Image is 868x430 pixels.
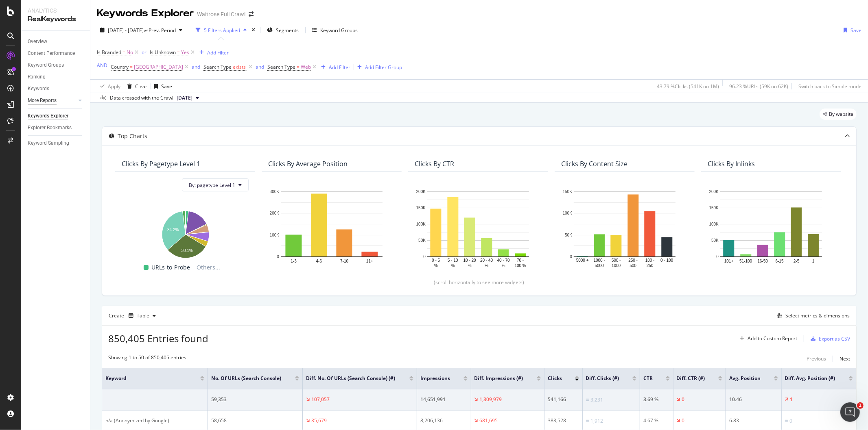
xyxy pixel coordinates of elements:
text: 0 - 100 [660,258,673,263]
img: Equal [586,420,589,422]
div: RealKeywords [28,15,83,24]
div: Switch back to Simple mode [798,83,861,90]
div: 14,651,991 [420,396,467,403]
span: URLs-to-Probe [152,263,190,272]
text: 11+ [366,259,373,264]
button: Next [840,354,850,364]
text: 2-5 [794,259,800,264]
a: Explorer Bookmarks [28,124,84,132]
text: 1-3 [291,259,297,264]
a: Ranking [28,73,84,81]
a: Keyword Groups [28,61,84,69]
div: 681,695 [480,417,498,424]
button: Save [151,80,172,93]
text: 4-6 [316,259,322,264]
svg: A chart. [415,187,542,269]
div: Clicks By Average Position [268,160,348,168]
button: Clear [124,80,147,93]
div: Select metrics & dimensions [785,312,850,319]
div: (scroll horizontally to see more widgets) [112,279,846,286]
button: [DATE] [173,93,202,103]
span: = [122,49,125,56]
svg: A chart. [122,207,249,259]
div: Apply [108,83,120,90]
text: 16-50 [757,259,768,264]
div: Clear [135,83,147,90]
span: Is Branded [97,49,121,56]
div: legacy label [820,109,857,120]
span: Avg. Position [729,375,762,382]
iframe: Intercom live chat [840,402,860,422]
a: Keyword Sampling [28,139,84,148]
span: Diff. Avg. Position (#) [785,375,837,382]
text: 0 [277,254,279,259]
text: 1 [812,259,815,264]
div: A chart. [268,187,395,269]
button: Keyword Groups [309,24,361,37]
button: Switch back to Simple mode [795,80,861,93]
button: and [192,63,200,71]
span: Yes [181,47,189,58]
text: % [451,263,455,268]
div: Explorer Bookmarks [28,124,72,132]
span: = [177,49,180,56]
div: times [250,26,257,34]
text: 51-100 [739,259,752,264]
text: 100 % [515,263,526,268]
text: 100 - [645,258,655,263]
text: 5000 [595,263,604,268]
div: Keywords Explorer [28,112,68,120]
div: Table [137,313,149,318]
div: 43.79 % Clicks ( 541K on 1M ) [657,83,719,90]
button: Add to Custom Report [737,332,797,345]
span: = [130,63,133,70]
button: AND [97,61,107,69]
text: 50K [565,233,572,237]
svg: A chart. [561,187,688,269]
div: n/a (Anonymized by Google) [105,417,204,424]
div: 383,528 [548,417,579,424]
button: or [142,48,146,56]
text: 20 - 40 [480,258,493,263]
button: [DATE] - [DATE]vsPrev. Period [97,24,186,37]
div: Next [840,355,850,362]
button: By: pagetype Level 1 [182,178,249,191]
div: Content Performance [28,49,75,58]
div: Overview [28,37,47,46]
span: Diff. No. of URLs (Search Console) (#) [306,375,397,382]
button: Add Filter [318,62,350,72]
div: Keyword Groups [28,61,64,69]
span: 2024 Aug. 31st [177,94,192,102]
div: 35,679 [311,417,327,424]
div: 0 [682,396,685,403]
div: Showing 1 to 50 of 850,405 entries [108,354,186,364]
text: 40 - 70 [497,258,510,263]
button: 5 Filters Applied [192,24,250,37]
span: By: pagetype Level 1 [189,182,235,189]
text: 6-15 [776,259,784,264]
svg: A chart. [708,187,835,269]
text: 1000 - [594,258,605,263]
div: 3.69 % [643,396,669,403]
text: 150K [709,206,719,210]
div: 0 [682,417,685,424]
div: 6.83 [729,417,778,424]
div: Add Filter [329,64,350,71]
button: Apply [97,80,120,93]
div: 8,206,136 [420,417,467,424]
span: Others... [194,263,224,272]
text: 34.2% [167,228,179,232]
div: Add Filter [207,49,229,56]
a: Keywords [28,85,84,93]
span: vs Prev. Period [144,27,176,34]
button: Add Filter [196,48,229,57]
span: Search Type [203,63,232,70]
span: By website [829,112,853,117]
div: Add to Custom Report [748,336,797,341]
span: Country [111,63,129,70]
img: Equal [586,399,589,401]
span: Impressions [420,375,451,382]
div: Clicks By pagetype Level 1 [122,160,200,168]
